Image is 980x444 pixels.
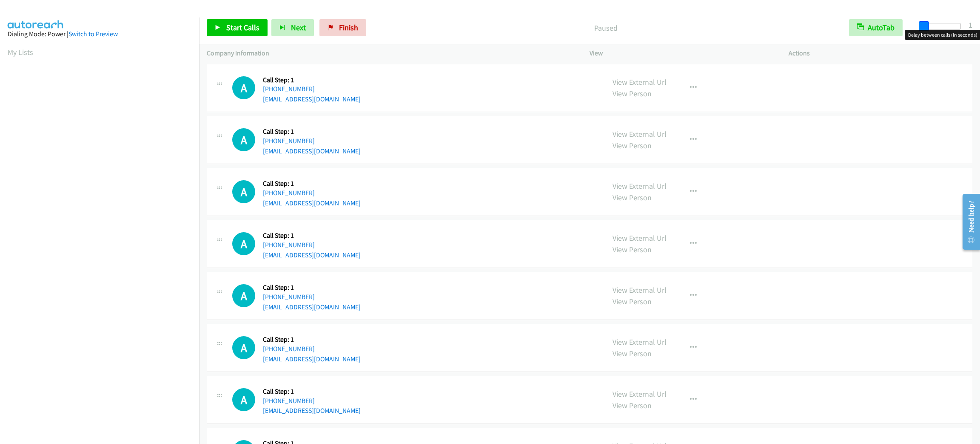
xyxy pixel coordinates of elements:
[263,283,361,292] h5: Call Step: 1
[263,303,361,311] a: [EMAIL_ADDRESS][DOMAIN_NAME]
[263,85,315,93] a: [PHONE_NUMBER]
[612,285,667,295] a: View External Url
[955,188,980,256] iframe: Resource Center
[612,389,667,399] a: View External Url
[263,407,361,415] a: [EMAIL_ADDRESS][DOMAIN_NAME]
[263,127,361,136] h5: Call Step: 1
[68,30,118,38] a: Switch to Preview
[207,19,268,36] a: Start Calls
[232,180,255,203] div: The call is yet to be attempted
[263,293,315,301] a: [PHONE_NUMBER]
[232,76,255,99] h1: A
[969,19,972,31] div: 1
[590,48,773,58] p: View
[263,397,315,405] a: [PHONE_NUMBER]
[232,388,255,411] div: The call is yet to be attempted
[612,401,652,410] a: View Person
[232,284,255,307] h1: A
[232,180,255,203] h1: A
[263,251,361,259] a: [EMAIL_ADDRESS][DOMAIN_NAME]
[263,355,361,363] a: [EMAIL_ADDRESS][DOMAIN_NAME]
[612,245,652,254] a: View Person
[263,179,361,188] h5: Call Step: 1
[612,233,667,243] a: View External Url
[263,199,361,207] a: [EMAIL_ADDRESS][DOMAIN_NAME]
[612,349,652,358] a: View Person
[263,335,361,344] h5: Call Step: 1
[849,19,903,36] button: AutoTab
[232,76,255,99] div: The call is yet to be attempted
[263,345,315,353] a: [PHONE_NUMBER]
[271,19,314,36] button: Next
[612,181,667,191] a: View External Url
[263,241,315,249] a: [PHONE_NUMBER]
[339,23,358,32] span: Finish
[263,76,361,84] h5: Call Step: 1
[612,193,652,202] a: View Person
[789,48,972,58] p: Actions
[291,23,306,32] span: Next
[263,231,361,240] h5: Call Step: 1
[232,336,255,359] div: The call is yet to be attempted
[207,48,574,58] p: Company Information
[612,77,667,87] a: View External Url
[378,22,834,34] p: Paused
[226,23,259,32] span: Start Calls
[263,387,361,396] h5: Call Step: 1
[612,337,667,347] a: View External Url
[612,141,652,150] a: View Person
[232,336,255,359] h1: A
[263,95,361,103] a: [EMAIL_ADDRESS][DOMAIN_NAME]
[232,128,255,151] h1: A
[263,189,315,197] a: [PHONE_NUMBER]
[612,297,652,306] a: View Person
[263,137,315,145] a: [PHONE_NUMBER]
[612,129,667,139] a: View External Url
[612,89,652,98] a: View Person
[8,29,191,39] div: Dialing Mode: Power |
[232,388,255,411] h1: A
[232,232,255,255] h1: A
[319,19,366,36] a: Finish
[8,47,33,57] a: My Lists
[232,284,255,307] div: The call is yet to be attempted
[232,232,255,255] div: The call is yet to be attempted
[263,147,361,155] a: [EMAIL_ADDRESS][DOMAIN_NAME]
